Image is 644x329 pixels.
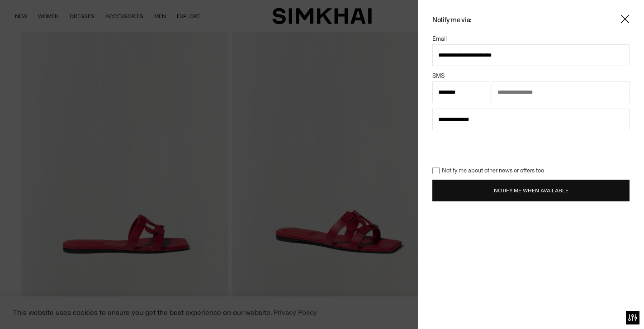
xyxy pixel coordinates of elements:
div: SMS [432,72,445,81]
div: Email [432,34,447,43]
div: Notify me via: [432,14,630,25]
input: Notify me about other news or offers too [432,167,440,174]
span: Notify me about other news or offers too [440,166,544,175]
button: Notify Me When Available [432,180,630,201]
